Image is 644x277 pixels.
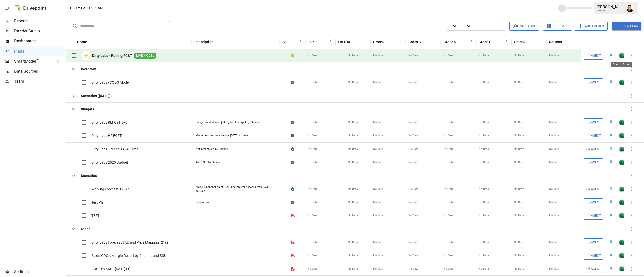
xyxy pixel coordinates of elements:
[479,240,489,244] span: No Data
[514,40,531,44] div: Gross Sales: Retail
[283,40,289,44] div: Status
[308,160,318,164] span: No Data
[591,200,601,205] span: Agent
[362,38,369,45] button: EBITDA Margin column menu
[196,134,249,138] div: Model assumptions before [DATE] Actuals
[408,147,418,151] span: No Data
[81,226,90,232] b: Other
[609,80,614,85] img: quick-edit-flash.b8aec18c.svg
[14,269,65,275] span: Settings
[591,186,601,192] span: Agent
[514,214,524,218] span: No Data
[619,200,624,205] img: g5qfjXmAAAAABJRU5ErkJggg==
[514,147,524,151] span: No Data
[619,160,624,165] img: g5qfjXmAAAAABJRU5ErkJggg==
[91,160,128,165] span: Dirty Labs 2025 Budget
[591,53,601,59] span: Agent
[70,5,90,11] button: Dirty Labs
[591,120,601,125] span: Agent
[509,22,539,31] button: Visualize
[408,240,418,244] span: No Data
[609,160,614,165] div: Open in Quick Edit
[609,213,614,218] img: quick-edit-flash.b8aec18c.svg
[214,38,221,45] button: Sort
[479,160,489,164] span: No Data
[609,80,614,85] div: Open in Quick Edit
[291,53,294,58] div: Your plan has changes in Excel that are not reflected in the Drivepoint Data Warehouse, select "S...
[194,40,213,44] div: Description
[308,267,318,271] span: No Data
[444,40,460,44] div: Gross Sales: Marketplace
[433,38,440,45] button: Gross Sales: DTC Online column menu
[609,120,614,125] img: quick-edit-flash.b8aec18c.svg
[348,267,358,271] span: No Data
[479,200,489,204] span: No Data
[479,267,489,271] span: No Data
[91,240,170,245] span: Dirty Labs Forecast SKU and Price Mapping (2) (2)
[408,214,418,218] span: No Data
[291,120,294,125] div: Sync complete
[373,120,383,124] span: No Data
[355,38,362,45] button: Sort
[549,254,559,258] span: No Data
[91,5,92,11] div: /
[81,93,111,98] b: Scenarios ([DATE])
[444,160,454,164] span: No Data
[609,213,614,218] div: Open in Quick Edit
[549,214,559,218] span: No Data
[468,38,475,45] button: Gross Sales: Marketplace column menu
[308,80,318,84] span: No Data
[609,253,614,258] div: Open in Quick Edit
[196,147,229,151] div: Not broken out by Channel
[562,38,570,45] button: Sort
[619,133,624,138] div: Open in Excel
[196,120,260,124] div: Budget loaded in on [DATE] Top line split by Channel
[36,58,39,64] span: ™
[348,187,358,191] span: No Data
[619,253,624,258] div: Open in Excel
[619,200,624,205] div: Open in Excel
[291,160,294,165] div: Sync complete
[574,38,581,45] button: Returns column menu
[308,54,318,58] span: No Data
[308,120,318,124] span: No Data
[91,133,122,138] span: Dirty Labs H2 FCST
[609,147,614,152] img: quick-edit-flash.b8aec18c.svg
[291,187,294,192] div: Sync complete
[373,240,383,244] span: No Data
[609,160,614,165] img: quick-edit-flash.b8aec18c.svg
[77,40,87,44] div: Name
[291,253,295,258] div: File is not a valid Drivepoint model
[426,38,433,45] button: Sort
[591,266,601,272] span: Agent
[373,54,383,58] span: No Data
[609,240,614,245] img: quick-edit-flash.b8aec18c.svg
[626,4,634,12] img: Francisco Sanchez
[291,200,294,205] div: Sync complete
[291,240,295,245] div: File is not a valid Drivepoint model
[408,54,418,58] span: No Data
[373,200,383,204] span: No Data
[584,238,603,246] button: Agent
[444,54,454,58] span: No Data
[619,187,624,192] div: Open in Excel
[373,267,383,271] span: No Data
[91,266,131,271] span: COGs By SKU - [DATE] (1)
[196,160,221,164] div: Total Not by channel
[619,213,624,218] div: Open in Excel
[591,240,601,245] span: Agent
[14,38,65,44] span: Dashboards
[549,40,562,44] div: Returns
[549,134,559,138] span: No Data
[619,240,624,245] div: Open in Excel
[543,22,572,31] button: Columns
[348,147,358,151] span: No Data
[327,38,334,45] button: EoP Cash column menu
[619,53,624,58] div: Open in Excel
[134,53,156,58] span: LIVE MODEL
[348,134,358,138] span: No Data
[308,134,318,138] span: No Data
[591,80,601,85] span: Agent
[291,213,295,218] div: File is not a valid Drivepoint model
